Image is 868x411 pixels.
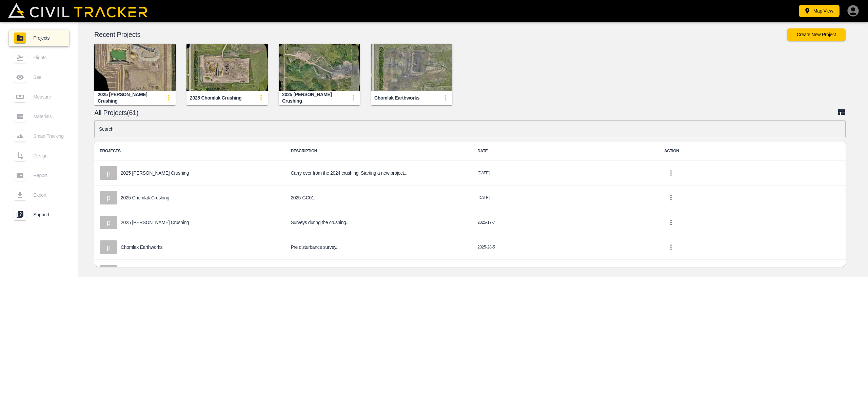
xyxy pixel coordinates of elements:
p: All Projects(61) [94,110,837,115]
p: 2025 Chomlak Crushing [121,195,169,200]
span: Support [33,212,64,217]
td: 2025-17-7 [472,210,659,235]
button: Map View [799,5,840,17]
button: update-card-details [439,91,452,105]
a: Support [9,207,69,223]
th: ACTION [659,142,846,161]
button: update-card-details [254,91,268,105]
img: 2025 Dingman Crushing [94,44,176,91]
div: Chomlak Earthworks [374,95,419,101]
div: 2025 [PERSON_NAME] Crushing [98,91,162,104]
img: 2025 Chomlak Crushing [186,44,268,91]
th: PROJECTS [94,142,285,161]
p: 2025 [PERSON_NAME] Crushing [121,170,189,176]
div: 2025 [PERSON_NAME] Crushing [282,91,347,104]
h6: Surveys during the crushing [291,218,467,227]
td: 2025-24-4 [472,260,659,284]
h6: Carry over from the 2024 crushing. Starting a new project. [291,169,467,177]
div: p [100,191,117,204]
h6: Pre disturbance survey [291,243,467,252]
img: Civil Tracker [8,3,147,17]
button: Create New Project [787,28,846,41]
img: 2025 Schultz Crushing [279,44,360,91]
th: DATE [472,142,659,161]
th: DESCRIPTION [285,142,472,161]
div: p [100,166,117,180]
td: [DATE] [472,186,659,210]
span: Projects [33,35,64,41]
h6: 2025-GC01 [291,194,467,202]
button: update-card-details [162,91,176,105]
div: p [100,240,117,254]
button: update-card-details [347,91,360,105]
td: [DATE] [472,161,659,186]
div: p [100,265,117,279]
div: p [100,216,117,229]
a: Projects [9,30,69,46]
p: Chomlak Earthworks [121,244,162,250]
td: 2025-28-5 [472,235,659,260]
div: 2025 Chomlak Crushing [190,95,242,101]
p: 2025 [PERSON_NAME] Crushing [121,220,189,225]
p: Recent Projects [94,32,787,37]
img: Chomlak Earthworks [371,44,452,91]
